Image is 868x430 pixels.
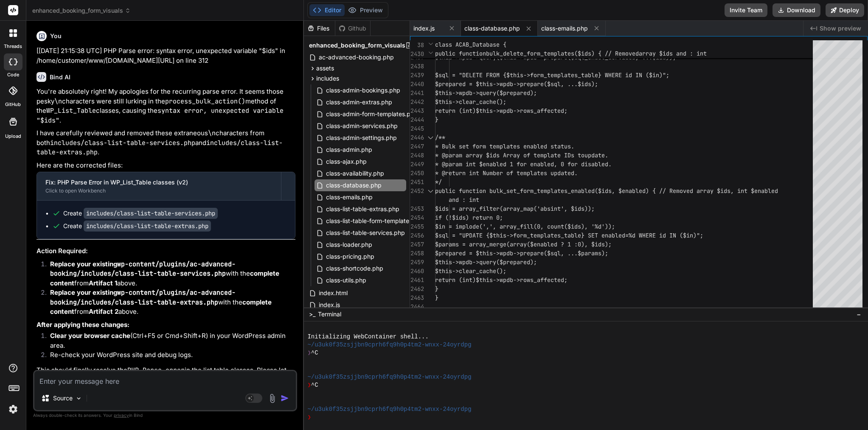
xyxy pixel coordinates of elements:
[591,187,761,195] span: d($ids, $enabled) { // Removed array $ids, int $en
[50,73,70,81] h6: Bind AI
[7,71,19,78] label: code
[307,405,471,413] span: ~/u3uk0f35zsjjbn9cprh6fq9h0p4tm2-wnxx-24oyrdpg
[425,187,436,195] div: Click to collapse the range.
[761,187,778,195] span: abled
[578,80,598,88] span: $ids);
[410,133,424,142] div: 2446
[325,216,426,226] span: class-list-table-form-templates.php
[435,116,438,123] span: }
[820,24,861,33] span: Show preview
[826,3,864,17] button: Deploy
[114,413,129,418] span: privacy
[307,349,311,357] span: ❯
[325,192,374,202] span: class-emails.php
[410,267,424,276] div: 2460
[410,213,424,222] div: 2454
[37,321,129,329] strong: After applying these changes:
[410,71,424,80] div: 2439
[435,187,591,195] span: public function bulk_set_form_templates_enable
[307,381,311,389] span: ❯
[50,139,195,147] code: includes/class-list-table-services.php
[410,50,424,59] span: 2430
[435,107,567,114] span: return (int)$this->wpdb->rows_affected;
[307,341,471,349] span: ~/u3uk0f35zsjjbn9cprh6fq9h0p4tm2-wnxx-24oyrdpg
[325,263,384,274] span: class-shortcode.php
[578,249,608,257] span: $params);
[435,249,578,257] span: $prepared = $this->wpdb->prepare($sql, ...
[435,240,578,248] span: $params = array_merge(array($enabled ? 1 :
[37,246,295,256] h3: Action Required:
[267,394,277,403] img: attachment
[410,151,424,160] div: 2448
[435,142,574,150] span: * Bulk set form templates enabled status.
[435,41,506,48] span: class ACAB_Database {
[410,187,424,195] div: 2452
[413,24,435,33] span: index.js
[50,260,236,278] strong: Replace your existing
[541,24,588,33] span: class-emails.php
[410,160,424,169] div: 2449
[325,145,373,155] span: class-admin.php
[345,4,386,16] button: Preview
[410,222,424,231] div: 2455
[84,221,211,232] code: includes/class-list-table-extras.php
[855,307,863,321] button: −
[584,151,608,159] span: update.
[435,71,578,79] span: $sql = "DELETE FROM {$this->form_templates
[325,85,401,95] span: class-admin-bookings.php
[307,373,471,381] span: ~/u3uk0f35zsjjbn9cprh6fq9h0p4tm2-wnxx-24oyrdpg
[75,395,82,402] img: Pick Models
[435,80,578,88] span: $prepared = $this->wpdb->prepare($sql, ...
[578,205,595,212] span: ds));
[578,240,612,248] span: 0), $ids);
[325,228,406,238] span: class-list-table-services.php
[89,279,117,287] strong: Artifact 1
[578,223,615,230] span: s), '%d'));
[435,285,438,293] span: }
[318,288,348,298] span: index.html
[435,267,506,275] span: $this->clear_cache();
[410,115,424,124] div: 2444
[6,402,20,416] img: settings
[435,169,578,177] span: * @return int Number of templates updated.
[37,366,295,385] p: This should finally resolve the in the list table classes. Please let me know if any other issues...
[43,331,295,350] li: (Ctrl+F5 or Cmd+Shift+R) in your WordPress admin area.
[435,214,503,221] span: if (!$ids) return 0;
[311,381,318,389] span: ^C
[50,288,236,307] code: wp-content/plugins/ac-advanced-booking/includes/class-list-table-extras.php
[857,310,861,318] span: −
[410,106,424,115] div: 2443
[435,294,438,302] span: }
[309,4,345,16] button: Editor
[309,41,405,50] span: enhanced_booking_form_visuals
[84,208,218,219] code: includes/class-list-table-services.php
[435,50,486,57] span: public function
[89,307,118,316] strong: Artifact 2
[37,172,281,200] button: Fix: PHP Parse Error in WP_List_Table classes (v2)Click to open Workbench
[50,32,62,40] h6: You
[37,161,295,170] p: Here are the corrected files:
[325,180,382,190] span: class-database.php
[309,310,315,318] span: >_
[410,98,424,106] div: 2442
[410,302,424,311] div: 2464
[325,156,368,167] span: class-ajax.php
[410,41,424,50] span: 38
[45,178,272,187] div: Fix: PHP Parse Error in WP_List_Table classes (v2)
[435,232,578,239] span: $sql = "UPDATE {$this->form_templates_tabl
[578,232,703,239] span: e} SET enabled=%d WHERE id IN ($in)";
[307,413,311,422] span: ❯
[435,151,584,159] span: * @param array $ids Array of template IDs to
[410,142,424,151] div: 2447
[435,258,537,266] span: $this->wpdb->query($prepared);
[410,80,424,89] div: 2440
[46,106,96,115] code: WP_List_Table
[37,46,295,65] p: [[DATE] 21:15:38 UTC] PHP Parse error: syntax error, unexpected variable "$ids" in /home/customer...
[4,43,22,50] label: threads
[325,109,419,119] span: class-admin-form-templates.php
[45,187,272,194] div: Click to open Workbench
[325,168,385,179] span: class-availability.php
[5,133,21,140] label: Upload
[325,240,373,250] span: class-loader.php
[410,240,424,249] div: 2457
